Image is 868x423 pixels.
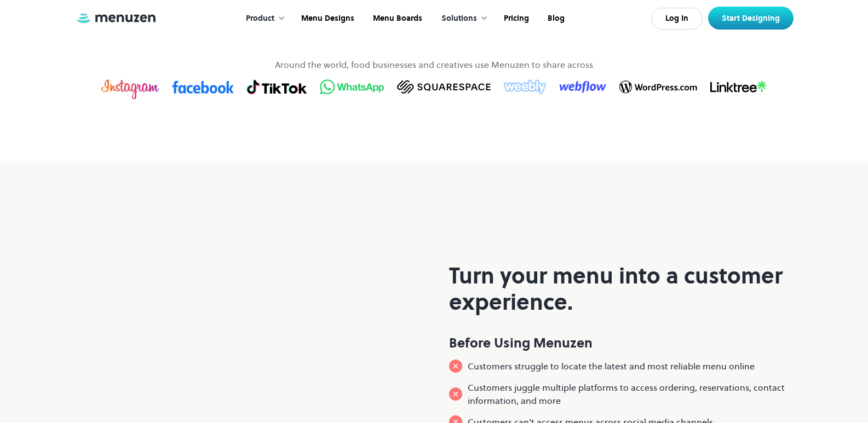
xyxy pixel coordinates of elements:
[291,2,363,36] a: Menu Designs
[493,2,537,36] a: Pricing
[430,2,493,36] div: Solutions
[468,381,794,407] p: Customers juggle multiple platforms to access ordering, reservations, contact information, and more
[651,8,703,30] a: Log In
[441,13,477,25] div: Solutions
[537,2,573,36] a: Blog
[449,334,593,352] strong: Before Using Menuzen
[235,2,291,36] div: Product
[275,58,593,71] p: Around the world, food businesses and creatives use Menuzen to share across
[246,13,274,25] div: Product
[449,263,794,315] h2: Turn your menu into a customer experience.
[468,360,755,373] p: Customers struggle to locate the latest and most reliable menu online
[708,7,794,30] a: Start Designing
[363,2,430,36] a: Menu Boards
